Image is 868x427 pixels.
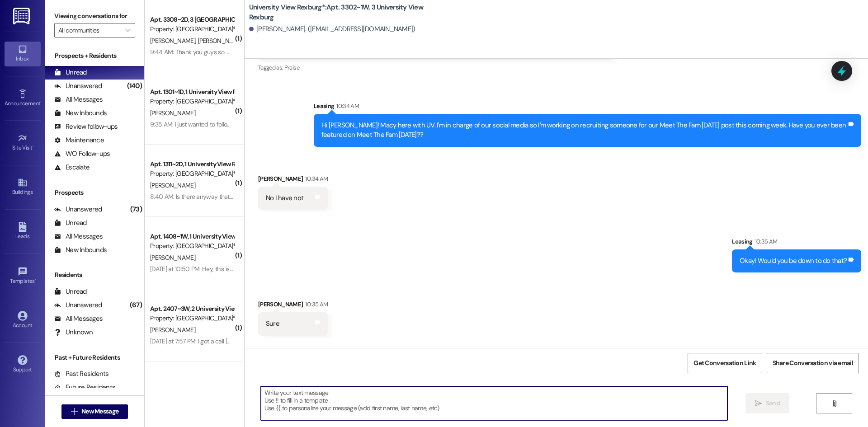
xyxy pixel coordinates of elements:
button: Send [745,393,789,413]
div: Unread [54,218,87,228]
span: Share Conversation via email [773,358,853,368]
div: Leasing [314,101,861,114]
span: [PERSON_NAME] [198,37,245,45]
div: 9:44 AM: Thank you guys so much! [150,48,242,56]
div: Apt. 1408~1W, 1 University View Rexburg [150,232,234,241]
span: • [35,277,36,283]
div: Property: [GEOGRAPHIC_DATA]* [150,314,234,323]
div: Unanswered [54,205,102,214]
div: Prospects [45,188,144,197]
img: ResiDesk Logo [13,8,32,24]
span: [PERSON_NAME] [150,326,195,334]
div: Apt. 1301~1D, 1 University View Rexburg [150,87,234,97]
div: All Messages [54,232,103,241]
span: [PERSON_NAME] [150,253,195,262]
div: Unknown [54,328,93,337]
button: New Message [61,404,128,419]
div: Unanswered [54,300,102,310]
div: 10:34 AM [334,101,359,111]
div: Hi [PERSON_NAME]! Macy here with UV. I'm in charge of our social media so I'm working on recruiti... [321,121,847,140]
div: New Inbounds [54,108,107,118]
div: 10:34 AM [303,174,328,183]
a: Account [5,308,41,333]
div: WO Follow-ups [54,149,110,159]
div: [DATE] at 7:57 PM: I got a call [DATE] about a parking pass. I am interested but my mom needs to ... [150,337,771,345]
div: 8:40 AM: Is there anyway that I could get a parking pass by chance? [150,192,330,201]
div: Property: [GEOGRAPHIC_DATA]* [150,169,234,178]
a: Site Visit • [5,131,41,155]
div: Unread [54,68,87,77]
i:  [755,400,762,407]
div: Maintenance [54,136,104,145]
div: (140) [125,79,144,93]
div: Review follow-ups [54,122,118,131]
div: Leasing [732,237,861,249]
div: Escalate [54,163,90,172]
span: [PERSON_NAME] [150,109,195,117]
div: No I have not [266,193,303,203]
label: Viewing conversations for [54,9,135,23]
span: [PERSON_NAME] [150,181,195,189]
span: Send [766,399,780,408]
span: Get Conversation Link [693,358,756,368]
div: 10:35 AM [753,237,778,246]
div: Past + Future Residents [45,353,144,362]
div: Tagged as: [258,61,613,74]
div: Future Residents [54,383,115,392]
div: Property: [GEOGRAPHIC_DATA]* [150,241,234,251]
a: Inbox [5,42,41,66]
div: Property: [GEOGRAPHIC_DATA]* [150,97,234,106]
b: University View Rexburg*: Apt. 3302~1W, 3 University View Rexburg [249,3,430,22]
button: Share Conversation via email [767,353,859,373]
div: Okay! Would you be down to do that? [740,256,847,266]
i:  [831,400,838,407]
div: [PERSON_NAME] [258,174,328,187]
i:  [71,408,78,415]
a: Leads [5,219,41,244]
div: Apt. 3308~2D, 3 [GEOGRAPHIC_DATA] [150,15,234,24]
div: Past Residents [54,369,109,379]
div: [PERSON_NAME]. ([EMAIL_ADDRESS][DOMAIN_NAME]) [249,24,415,34]
button: Get Conversation Link [688,353,762,373]
div: [PERSON_NAME] [258,300,328,312]
span: [PERSON_NAME] [150,37,198,45]
span: New Message [81,407,118,416]
div: All Messages [54,314,103,324]
div: Property: [GEOGRAPHIC_DATA]* [150,24,234,34]
span: • [33,143,34,150]
div: Apt. 1311~2D, 1 University View Rexburg [150,160,234,169]
a: Support [5,352,41,377]
span: Praise [284,64,299,71]
div: Residents [45,270,144,280]
i:  [125,27,130,34]
div: Unread [54,287,87,296]
div: Apt. 2407~3W, 2 University View Rexburg [150,304,234,314]
span: • [40,99,42,105]
div: 10:35 AM [303,300,328,309]
div: Unanswered [54,81,102,91]
div: (73) [128,202,144,216]
div: New Inbounds [54,245,107,255]
input: All communities [58,23,121,38]
div: Sure [266,319,279,328]
div: Prospects + Residents [45,51,144,61]
a: Buildings [5,175,41,199]
div: All Messages [54,95,103,104]
a: Templates • [5,264,41,288]
div: (67) [127,298,144,312]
